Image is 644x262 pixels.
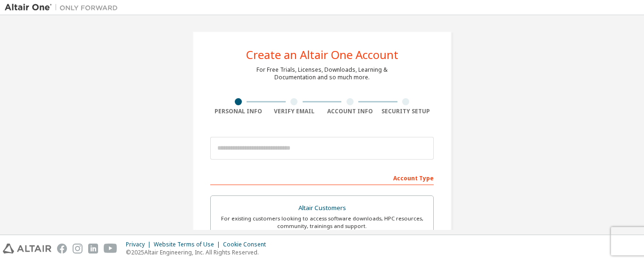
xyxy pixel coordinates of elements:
div: Create an Altair One Account [246,49,398,60]
div: Personal Info [210,108,266,115]
p: © 2025 Altair Engineering, Inc. All Rights Reserved. [126,248,272,256]
img: Altair One [5,3,123,12]
img: linkedin.svg [88,244,98,254]
div: Website Terms of Use [154,241,223,248]
div: Account Info [322,108,378,115]
div: For existing customers looking to access software downloads, HPC resources, community, trainings ... [216,215,428,230]
div: Verify Email [266,108,322,115]
img: instagram.svg [73,244,83,254]
div: Security Setup [378,108,434,115]
div: Altair Customers [216,202,428,215]
img: altair_logo.svg [3,244,51,254]
img: youtube.svg [104,244,117,254]
div: Account Type [210,170,434,185]
div: Privacy [126,241,154,248]
div: Cookie Consent [223,241,272,248]
img: facebook.svg [57,244,67,254]
div: For Free Trials, Licenses, Downloads, Learning & Documentation and so much more. [256,66,388,81]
